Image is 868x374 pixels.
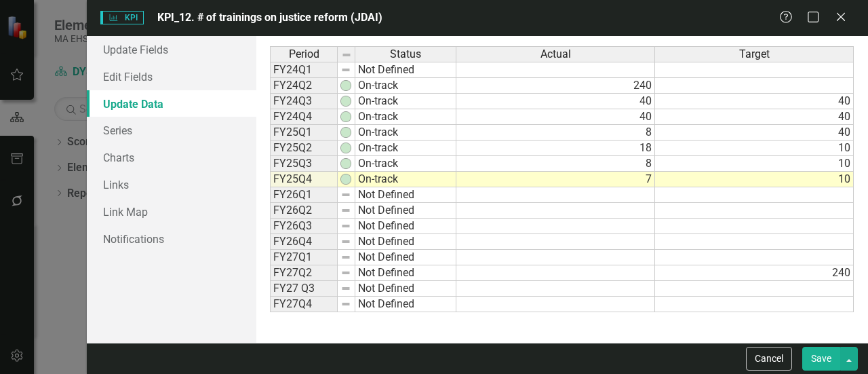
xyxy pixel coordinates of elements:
td: Not Defined [355,203,456,219]
td: On-track [355,94,456,109]
td: FY24Q4 [270,109,338,125]
td: FY24Q3 [270,94,338,109]
td: FY24Q1 [270,62,338,78]
td: Not Defined [355,250,456,265]
img: 8DAGhfEEPCf229AAAAAElFTkSuQmCC [340,299,351,310]
td: Not Defined [355,234,456,250]
td: FY24Q2 [270,78,338,94]
img: p8JqxPHXvMQAAAABJRU5ErkJggg== [340,111,351,122]
button: Save [802,347,840,371]
td: 7 [456,172,655,187]
td: Not Defined [355,219,456,234]
img: 8DAGhfEEPCf229AAAAAElFTkSuQmCC [340,221,351,231]
td: FY27Q4 [270,297,338,312]
span: Target [739,48,770,60]
td: 40 [655,109,854,125]
td: FY25Q3 [270,156,338,172]
img: 8DAGhfEEPCf229AAAAAElFTkSuQmCC [341,50,352,60]
span: KPI [100,11,144,24]
img: p8JqxPHXvMQAAAABJRU5ErkJggg== [340,80,351,91]
img: 8DAGhfEEPCf229AAAAAElFTkSuQmCC [340,189,351,200]
a: Series [87,117,256,144]
td: 40 [655,94,854,109]
td: Not Defined [355,265,456,281]
td: On-track [355,172,456,187]
span: Actual [540,48,571,60]
span: Status [390,48,421,60]
td: Not Defined [355,281,456,297]
td: 10 [655,172,854,187]
td: FY27 Q3 [270,281,338,297]
td: FY27Q2 [270,265,338,281]
img: 8DAGhfEEPCf229AAAAAElFTkSuQmCC [340,252,351,263]
a: Charts [87,144,256,171]
a: Update Data [87,90,256,117]
td: On-track [355,109,456,125]
td: 18 [456,141,655,156]
td: Not Defined [355,62,456,78]
td: FY26Q2 [270,203,338,219]
td: 40 [456,109,655,125]
td: FY26Q1 [270,187,338,203]
td: 8 [456,125,655,141]
img: p8JqxPHXvMQAAAABJRU5ErkJggg== [340,143,351,153]
td: 10 [655,141,854,156]
td: On-track [355,141,456,156]
a: Update Fields [87,36,256,63]
img: 8DAGhfEEPCf229AAAAAElFTkSuQmCC [340,205,351,216]
img: 8DAGhfEEPCf229AAAAAElFTkSuQmCC [340,64,351,75]
button: Cancel [746,347,792,371]
td: FY26Q3 [270,219,338,234]
td: On-track [355,156,456,172]
td: 8 [456,156,655,172]
a: Link Map [87,198,256,225]
img: p8JqxPHXvMQAAAABJRU5ErkJggg== [340,127,351,138]
img: p8JqxPHXvMQAAAABJRU5ErkJggg== [340,158,351,169]
img: p8JqxPHXvMQAAAABJRU5ErkJggg== [340,174,351,185]
a: Edit Fields [87,63,256,90]
td: 40 [655,125,854,141]
td: 40 [456,94,655,109]
td: FY25Q2 [270,141,338,156]
td: Not Defined [355,297,456,312]
td: On-track [355,125,456,141]
a: Links [87,171,256,198]
td: 10 [655,156,854,172]
img: 8DAGhfEEPCf229AAAAAElFTkSuQmCC [340,283,351,294]
a: Notifications [87,225,256,253]
td: 240 [456,78,655,94]
td: FY25Q4 [270,172,338,187]
span: Period [289,48,319,60]
td: FY27Q1 [270,250,338,265]
td: FY25Q1 [270,125,338,141]
img: 8DAGhfEEPCf229AAAAAElFTkSuQmCC [340,267,351,278]
td: FY26Q4 [270,234,338,250]
td: 240 [655,265,854,281]
td: Not Defined [355,187,456,203]
img: p8JqxPHXvMQAAAABJRU5ErkJggg== [340,96,351,107]
td: On-track [355,78,456,94]
span: KPI_12. # of trainings on justice reform (JDAI) [157,11,382,24]
img: 8DAGhfEEPCf229AAAAAElFTkSuQmCC [340,236,351,247]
